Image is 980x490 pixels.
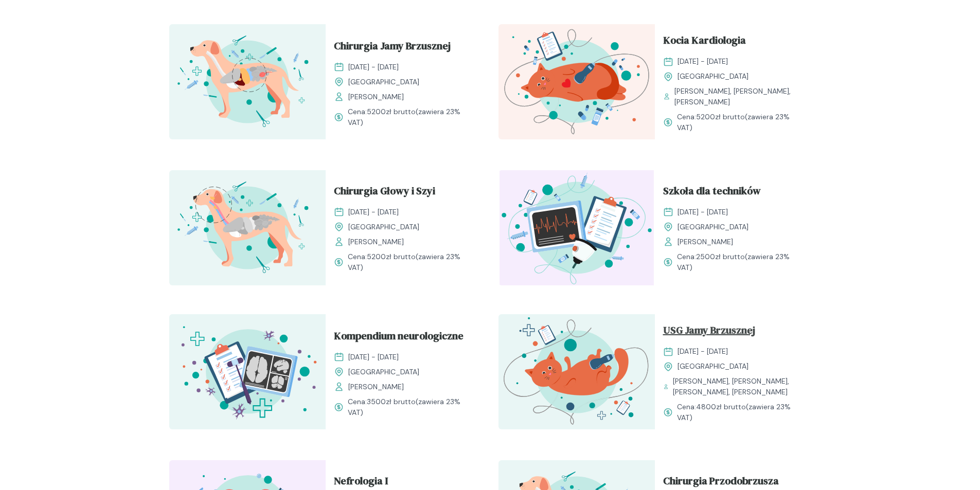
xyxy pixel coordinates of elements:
span: 5200 zł brutto [367,252,416,261]
span: [GEOGRAPHIC_DATA] [678,71,749,82]
span: Chirurgia Jamy Brzusznej [334,38,451,58]
span: Kocia Kardiologia [663,32,746,52]
img: ZqFXfB5LeNNTxeHy_ChiruGS_T.svg [169,170,326,285]
span: 2500 zł brutto [696,252,745,261]
img: aHfRokMqNJQqH-fc_ChiruJB_T.svg [169,24,326,139]
span: [DATE] - [DATE] [678,207,728,217]
span: [GEOGRAPHIC_DATA] [348,367,419,377]
span: [GEOGRAPHIC_DATA] [348,222,419,232]
span: [PERSON_NAME] [678,237,733,247]
span: [PERSON_NAME], [PERSON_NAME], [PERSON_NAME] [674,86,803,107]
a: Chirurgia Jamy Brzusznej [334,38,474,58]
span: Chirurgia Głowy i Szyi [334,183,435,203]
span: 5200 zł brutto [367,107,416,116]
span: [GEOGRAPHIC_DATA] [678,361,749,372]
span: Cena: (zawiera 23% VAT) [677,251,803,273]
a: Chirurgia Głowy i Szyi [334,183,474,203]
span: Szkoła dla techników [663,183,761,203]
img: ZpbG_h5LeNNTxNnP_USG_JB_T.svg [498,314,655,429]
span: [DATE] - [DATE] [348,207,399,217]
span: Cena: (zawiera 23% VAT) [348,106,474,128]
img: Z2B805bqstJ98kzs_Neuro_T.svg [169,314,326,429]
span: [PERSON_NAME] [348,237,404,247]
a: Szkoła dla techników [663,183,803,203]
span: [PERSON_NAME] [348,382,404,392]
span: Cena: (zawiera 23% VAT) [348,396,474,418]
span: Cena: (zawiera 23% VAT) [677,112,803,133]
a: USG Jamy Brzusznej [663,322,803,342]
span: [GEOGRAPHIC_DATA] [348,77,419,87]
span: [PERSON_NAME] [348,92,404,102]
span: 5200 zł brutto [696,112,745,121]
span: [PERSON_NAME], [PERSON_NAME], [PERSON_NAME], [PERSON_NAME] [673,376,803,397]
img: aHfXlEMqNJQqH-jZ_KociaKardio_T.svg [498,24,655,139]
a: Kocia Kardiologia [663,32,803,52]
span: [GEOGRAPHIC_DATA] [678,222,749,232]
span: [DATE] - [DATE] [678,56,728,67]
span: 4800 zł brutto [696,402,746,411]
a: Kompendium neurologiczne [334,328,474,348]
img: Z2B_FZbqstJ98k08_Technicy_T.svg [498,170,655,285]
span: Cena: (zawiera 23% VAT) [677,402,803,423]
span: Cena: (zawiera 23% VAT) [348,251,474,273]
span: [DATE] - [DATE] [348,62,399,72]
span: Kompendium neurologiczne [334,328,464,348]
span: 3500 zł brutto [367,397,416,406]
span: [DATE] - [DATE] [348,352,399,362]
span: [DATE] - [DATE] [678,346,728,357]
span: USG Jamy Brzusznej [663,322,755,342]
